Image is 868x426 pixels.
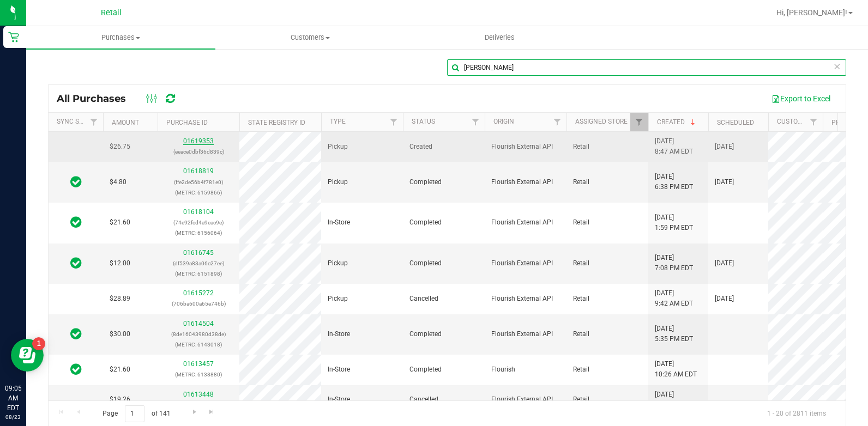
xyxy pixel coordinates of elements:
span: $4.80 [110,177,126,187]
span: [DATE] 7:08 PM EDT [655,253,693,273]
p: (METRC: 6156064) [164,228,233,238]
span: [DATE] [715,142,734,152]
span: Cancelled [409,394,438,405]
span: Flourish [491,364,515,375]
a: Assigned Store [575,118,628,125]
span: Retail [573,294,589,304]
a: Purchases [26,26,215,49]
span: Pickup [328,142,348,152]
p: 09:05 AM EDT [5,384,21,413]
span: Deliveries [470,33,529,42]
span: Clear [833,59,841,74]
p: (METRC: 6151898) [164,269,233,279]
a: 01618104 [183,208,214,216]
span: Completed [409,177,442,187]
p: (METRC: 6143018) [164,339,233,350]
span: Page of 141 [93,405,179,422]
span: Flourish External API [491,329,553,339]
span: Created [409,142,432,152]
span: $12.00 [110,258,130,269]
span: [DATE] 10:25 AM EDT [655,390,697,410]
span: In Sync [70,255,82,271]
span: Retail [573,177,589,187]
span: Hi, [PERSON_NAME]! [776,8,847,17]
span: [DATE] 8:47 AM EDT [655,136,693,157]
span: $28.89 [110,294,130,304]
span: All Purchases [57,93,137,105]
a: Sync Status [57,118,99,125]
span: Retail [573,142,589,152]
p: (ffe2de56b4f781e0) [164,177,233,187]
a: Phone [831,119,854,126]
span: [DATE] [715,258,734,269]
a: Go to the last page [204,405,220,420]
a: 01616745 [183,249,214,257]
span: In Sync [70,362,82,377]
span: $30.00 [110,329,130,339]
span: [DATE] [715,177,734,187]
span: Flourish External API [491,294,553,304]
a: Filter [548,113,566,131]
a: Filter [805,113,823,131]
a: Deliveries [405,26,594,49]
span: Retail [573,258,589,269]
a: Type [330,118,346,125]
a: State Registry ID [248,119,305,126]
span: Completed [409,217,442,228]
a: Go to the next page [186,405,202,420]
p: (706ba600a65e746b) [164,299,233,309]
span: In-Store [328,329,350,339]
iframe: Resource center unread badge [32,337,45,350]
a: 01615272 [183,289,214,297]
a: 01619353 [183,137,214,145]
span: [DATE] 6:38 PM EDT [655,172,693,192]
span: Retail [573,329,589,339]
span: Completed [409,364,442,375]
span: $26.75 [110,142,130,152]
span: $19.26 [110,394,130,405]
p: (8de16043980d38de) [164,329,233,339]
a: Status [412,118,435,125]
span: Pickup [328,177,348,187]
a: Filter [385,113,403,131]
span: In-Store [328,394,350,405]
a: 01613457 [183,360,214,368]
span: Cancelled [409,294,438,304]
button: Export to Excel [764,89,837,108]
span: Completed [409,258,442,269]
span: Flourish External API [491,142,553,152]
a: Customer [777,118,811,125]
span: Flourish External API [491,258,553,269]
p: (eeace0dbf36d839c) [164,147,233,157]
span: [DATE] [715,294,734,304]
span: [DATE] 10:26 AM EDT [655,359,697,380]
a: Filter [85,113,103,131]
a: Filter [467,113,485,131]
span: Retail [573,394,589,405]
span: Retail [573,364,589,375]
p: (METRC: 6138880) [164,369,233,380]
span: [DATE] 5:35 PM EDT [655,324,693,344]
a: Origin [493,118,514,125]
a: Filter [630,113,648,131]
inline-svg: Retail [8,32,19,42]
span: In Sync [70,215,82,230]
span: In Sync [70,174,82,190]
span: $21.60 [110,364,130,375]
span: In-Store [328,217,350,228]
span: [DATE] 1:59 PM EDT [655,212,693,233]
span: Flourish External API [491,394,553,405]
span: Purchases [26,33,215,42]
input: Search Purchase ID, Original ID, State Registry ID or Customer Name... [447,59,846,76]
span: [DATE] 9:42 AM EDT [655,288,693,309]
span: 1 - 20 of 2811 items [758,405,835,422]
a: 01618819 [183,167,214,175]
span: $21.60 [110,217,130,228]
a: 01614504 [183,320,214,327]
p: 08/23 [5,413,21,421]
a: Purchase ID [166,119,208,126]
span: Pickup [328,258,348,269]
a: 01613448 [183,391,214,398]
input: 1 [125,405,144,422]
p: (METRC: 6159866) [164,187,233,198]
